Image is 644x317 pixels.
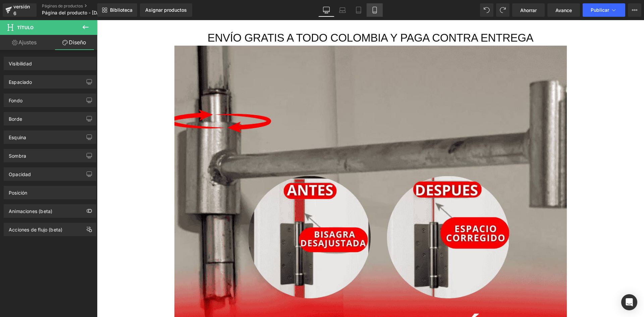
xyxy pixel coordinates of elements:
[555,7,572,13] font: Avance
[42,3,119,9] a: Páginas de productos
[496,3,509,17] button: Rehacer
[591,7,609,13] font: Publicar
[351,3,367,17] a: Tableta
[9,116,22,122] font: Borde
[9,208,52,214] font: Animaciones (beta)
[9,79,32,85] font: Espaciado
[111,11,437,24] font: Envío Gratis A Todo Colombia y Paga Contra Entrega
[621,294,637,310] div: Abrir Intercom Messenger
[9,227,62,232] font: Acciones de flujo (beta)
[367,3,383,17] a: Móvil
[13,4,30,16] font: versión 6
[9,135,26,140] font: Esquina
[583,3,625,17] button: Publicar
[520,7,537,13] font: Ahorrar
[9,153,26,159] font: Sombra
[318,3,334,17] a: De oficina
[145,7,187,13] font: Asignar productos
[547,3,580,17] a: Avance
[480,3,493,17] button: Deshacer
[334,3,351,17] a: Computadora portátil
[9,190,27,196] font: Posición
[18,39,37,46] font: Ajustes
[69,39,86,46] font: Diseño
[50,35,99,50] a: Diseño
[9,171,31,177] font: Opacidad
[3,3,37,17] a: versión 6
[97,3,137,17] a: Nueva Biblioteca
[628,3,641,17] button: Más
[17,25,34,30] font: Título
[42,3,83,8] font: Páginas de productos
[9,98,22,103] font: Fondo
[42,10,127,15] font: Página del producto - [DATE] 18:37:54
[9,61,32,66] font: Visibilidad
[110,7,132,13] font: Biblioteca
